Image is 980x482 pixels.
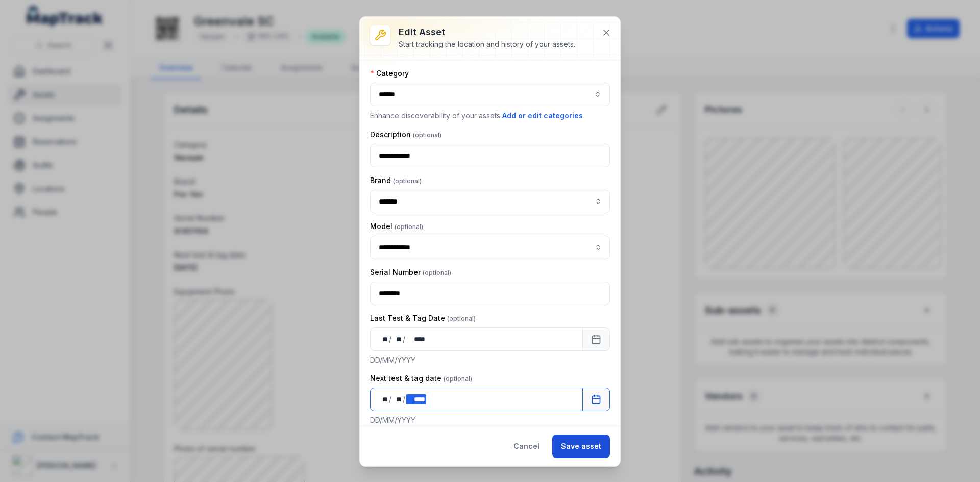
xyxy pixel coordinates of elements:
[389,334,393,344] div: /
[370,236,610,259] input: asset-edit:cf[ae11ba15-1579-4ecc-996c-910ebae4e155]-label
[505,435,548,458] button: Cancel
[370,415,610,425] p: DD/MM/YYYY
[393,334,403,344] div: month,
[370,130,442,140] label: Description
[389,394,393,404] div: /
[370,68,409,79] label: Category
[370,221,423,232] label: Model
[370,190,610,213] input: asset-edit:cf[95398f92-8612-421e-aded-2a99c5a8da30]-label
[379,394,389,404] div: day,
[399,39,575,49] div: Start tracking the location and history of your assets.
[406,334,426,344] div: year,
[370,355,610,365] p: DD/MM/YYYY
[552,435,610,458] button: Save asset
[399,25,575,39] h3: Edit asset
[379,334,389,344] div: day,
[393,394,403,404] div: month,
[582,327,610,351] button: Calendar
[370,175,422,186] label: Brand
[406,394,426,404] div: year,
[582,388,610,411] button: Calendar
[502,110,583,121] button: Add or edit categories
[370,373,472,384] label: Next test & tag date
[370,267,451,277] label: Serial Number
[370,313,476,323] label: Last Test & Tag Date
[403,394,406,404] div: /
[403,334,406,344] div: /
[370,110,610,121] p: Enhance discoverability of your assets.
